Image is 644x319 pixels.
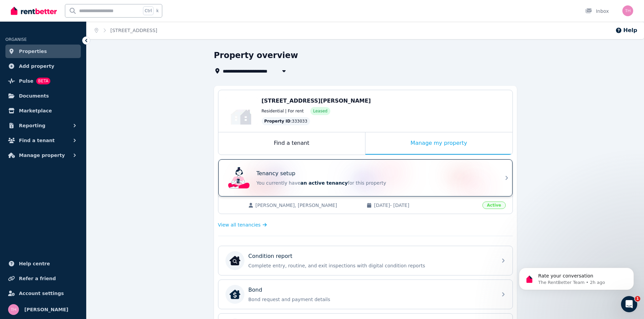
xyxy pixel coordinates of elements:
[33,8,84,15] p: The team can also help
[5,149,81,162] button: Manage property
[621,296,637,312] iframe: Intercom live chat
[256,202,360,209] span: [PERSON_NAME], [PERSON_NAME]
[5,59,81,73] a: Add property
[248,296,493,303] p: Bond request and payment details
[16,198,26,207] span: Terrible
[5,74,81,88] a: PulseBETA
[585,8,609,15] div: Inbox
[11,91,85,98] div: Did that answer your question?
[230,255,240,266] img: Condition report
[111,28,158,33] a: [STREET_ADDRESS]
[257,169,295,178] p: Tenancy setup
[230,289,240,300] img: Bond
[19,260,50,268] span: Help centre
[6,207,129,218] textarea: Message…
[248,252,292,260] p: Condition report
[301,180,348,186] span: an active tenancy
[64,198,73,207] span: Great
[218,132,365,155] div: Find a tenant
[5,104,81,117] a: Marketplace
[19,47,47,55] span: Properties
[156,8,159,14] span: k
[21,221,27,227] button: Gif picker
[5,89,81,103] a: Documents
[32,198,42,207] span: Bad
[36,78,50,84] span: BETA
[218,246,512,275] a: Condition reportCondition reportComplete entry, routine, and exit inspections with digital condit...
[11,6,57,16] img: RentBetter
[24,305,68,314] span: [PERSON_NAME]
[32,221,38,227] button: Upload attachment
[19,92,49,100] span: Documents
[214,50,298,61] h1: Property overview
[218,221,267,228] a: View all tenancies
[635,296,640,301] span: 1
[19,289,64,297] span: Account settings
[11,160,105,173] div: Help The RentBetter Team understand how they’re doing:
[19,136,55,144] span: Find a tenant
[5,134,81,147] button: Find a tenant
[622,5,633,16] img: Tamara Heald
[264,118,291,124] span: Property ID
[13,185,93,193] div: Rate your conversation
[374,202,478,209] span: [DATE] - [DATE]
[5,287,81,300] a: Account settings
[248,286,262,294] p: Bond
[86,107,130,122] div: yes thank you
[482,202,505,209] span: Active
[248,262,493,269] p: Complete entry, routine, and exit inspections with digital condition reports
[116,218,127,229] button: Send a message…
[19,274,56,283] span: Refer a friend
[11,56,124,82] div: The fortnightly payment option is available and tends to align well with most people's pay cycles...
[5,87,130,107] div: The RentBetter Team says…
[12,77,18,82] a: Source reference 5610171:
[8,304,19,315] img: Tamara Heald
[313,108,327,114] span: Leased
[262,117,310,125] div: : 333033
[33,3,89,8] h1: The RentBetter Team
[262,108,304,114] span: Residential | For rent
[228,167,250,189] img: Tenancy setup
[5,127,130,156] div: The RentBetter Team says…
[218,280,512,309] a: BondBondBond request and payment details
[4,3,17,16] button: go back
[5,156,130,178] div: The RentBetter Team says…
[16,13,124,26] li: the adjustment to your tenants
[91,111,124,118] div: yes thank you
[80,198,89,207] span: Amazing
[5,107,130,127] div: Tamara says…
[19,151,65,159] span: Manage property
[19,77,33,85] span: Pulse
[5,119,81,132] button: Reporting
[218,159,512,196] a: Tenancy setupTenancy setupYou currently havean active tenancyfor this property
[5,257,81,270] a: Help centre
[5,45,81,58] a: Properties
[5,272,81,285] a: Refer a friend
[5,156,111,177] div: Help The RentBetter Team understand how they’re doing:
[106,3,119,16] button: Home
[16,27,124,52] li: Your tenants will be able to the changes in their account, and once accepted, the schedule will b...
[615,26,637,34] button: Help
[5,127,111,155] div: I'm glad I could help! If you have any more questions or need further assistance, just let me kno...
[218,221,261,228] span: View all tenancies
[143,6,153,15] span: Ctrl
[5,87,91,102] div: Did that answer your question?
[11,131,105,151] div: I'm glad I could help! If you have any more questions or need further assistance, just let me kno...
[10,221,16,227] button: Emoji picker
[87,22,165,39] nav: Breadcrumb
[509,254,644,301] iframe: Intercom notifications message
[365,132,512,155] div: Manage my property
[19,107,52,115] span: Marketplace
[19,4,30,15] img: Profile image for The RentBetter Team
[5,178,130,226] div: The RentBetter Team says…
[19,122,45,130] span: Reporting
[257,180,493,186] p: You currently have for this property
[262,98,371,104] span: [STREET_ADDRESS][PERSON_NAME]
[5,37,27,42] span: ORGANISE
[119,3,131,15] div: Close
[48,198,57,207] span: OK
